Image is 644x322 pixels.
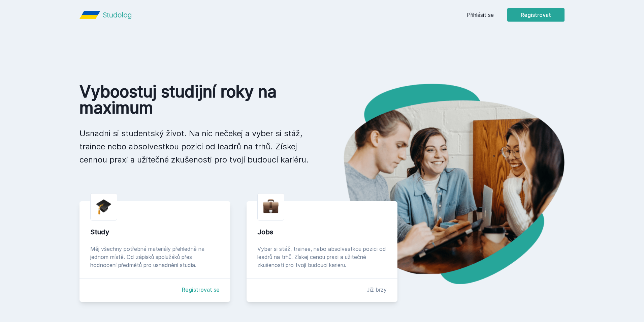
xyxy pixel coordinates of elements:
[79,84,311,116] h1: Vyboostuj studijní roky na maximum
[79,127,311,166] p: Usnadni si studentský život. Na nic nečekej a vyber si stáž, trainee nebo absolvestkou pozici od ...
[182,286,220,294] a: Registrovat se
[90,245,220,269] div: Měj všechny potřebné materiály přehledně na jednom místě. Od zápisků spolužáků přes hodnocení pře...
[367,286,387,294] div: Již brzy
[263,198,279,215] img: briefcase.png
[257,227,387,237] div: Jobs
[90,227,220,237] div: Study
[96,199,111,215] img: graduation-cap.png
[322,84,565,284] img: hero.png
[507,8,565,22] button: Registrovat
[467,11,494,19] a: Přihlásit se
[257,245,387,269] div: Vyber si stáž, trainee, nebo absolvestkou pozici od leadrů na trhů. Získej cenou praxi a užitečné...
